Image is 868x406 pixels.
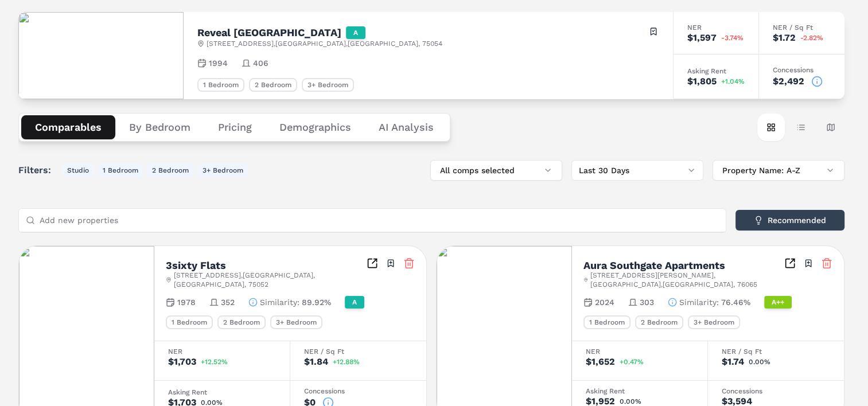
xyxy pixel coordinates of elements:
button: Pricing [204,115,266,139]
div: A [345,296,364,309]
div: 2 Bedroom [249,78,297,92]
span: 0.00% [620,398,641,405]
div: NER [586,348,694,355]
input: Add new properties [40,209,719,232]
div: NER / Sq Ft [722,348,830,355]
span: +12.88% [333,358,360,365]
span: 1978 [177,296,196,308]
div: Asking Rent [586,388,694,395]
span: Similarity : [679,296,719,308]
button: Demographics [266,115,365,139]
div: NER [168,348,276,355]
h2: 3sixty Flats [166,260,226,271]
div: $1.84 [304,357,328,366]
div: $1,597 [687,33,717,42]
div: 2 Bedroom [635,315,683,329]
div: $1,652 [586,357,615,366]
button: AI Analysis [365,115,447,139]
div: 3+ Bedroom [270,315,322,329]
span: [STREET_ADDRESS][PERSON_NAME] , [GEOGRAPHIC_DATA] , [GEOGRAPHIC_DATA] , 76065 [590,271,784,289]
span: 0.00% [201,399,223,406]
div: NER / Sq Ft [304,348,412,355]
div: $1.74 [722,357,744,366]
div: Asking Rent [687,68,745,75]
div: Concessions [304,388,412,395]
span: 2024 [595,296,614,308]
div: Concessions [722,388,830,395]
div: A++ [764,296,792,309]
button: 2 Bedroom [147,163,193,177]
button: All comps selected [430,160,562,181]
div: $1.72 [773,33,796,42]
div: NER / Sq Ft [773,24,831,31]
div: 1 Bedroom [166,315,213,329]
span: 303 [640,296,654,308]
span: Similarity : [260,296,299,308]
button: By Bedroom [115,115,204,139]
span: 406 [253,57,268,69]
span: [STREET_ADDRESS] , [GEOGRAPHIC_DATA] , [GEOGRAPHIC_DATA] , 75052 [174,271,367,289]
div: $1,952 [586,397,615,406]
span: +0.47% [620,358,644,365]
a: Inspect Comparables [784,257,796,269]
span: 352 [221,296,235,308]
span: -3.74% [721,34,744,41]
div: $2,492 [773,77,804,86]
h2: Aura Southgate Apartments [583,260,725,271]
span: 0.00% [749,358,770,365]
span: +12.52% [201,358,228,365]
div: A [346,26,365,39]
span: +1.04% [721,78,745,85]
button: 1 Bedroom [98,163,143,177]
span: 1994 [209,57,228,69]
button: Comparables [21,115,115,139]
h2: Reveal [GEOGRAPHIC_DATA] [197,28,341,38]
button: Recommended [735,210,844,231]
span: [STREET_ADDRESS] , [GEOGRAPHIC_DATA] , [GEOGRAPHIC_DATA] , 75054 [207,39,442,48]
div: 3+ Bedroom [688,315,740,329]
button: Property Name: A-Z [713,160,844,181]
div: $3,594 [722,397,752,406]
div: Asking Rent [168,389,276,396]
div: NER [687,24,745,31]
div: $1,703 [168,357,196,366]
div: 1 Bedroom [197,78,244,92]
span: Filters: [18,163,58,177]
a: Inspect Comparables [367,257,378,269]
button: Studio [63,163,94,177]
div: $1,805 [687,77,717,86]
div: 1 Bedroom [583,315,630,329]
div: Concessions [773,67,831,73]
span: 76.46% [721,296,750,308]
span: -2.82% [800,34,823,41]
span: 89.92% [302,296,331,308]
button: 3+ Bedroom [198,163,248,177]
div: 2 Bedroom [217,315,266,329]
div: 3+ Bedroom [302,78,354,92]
